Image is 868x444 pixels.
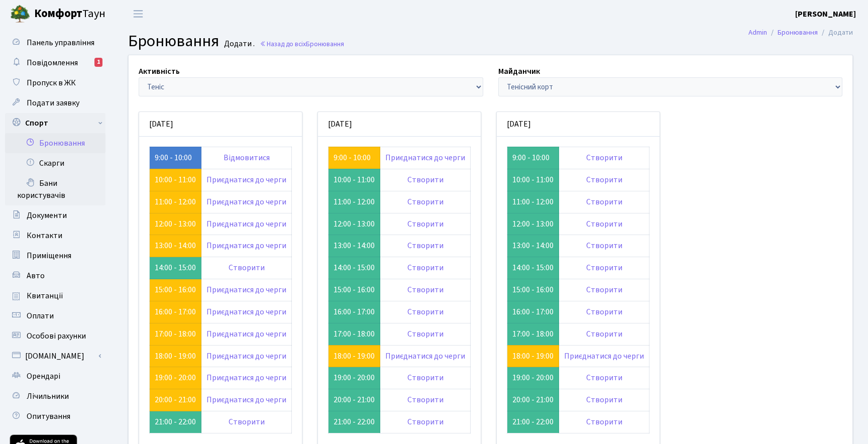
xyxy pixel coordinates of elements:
a: Опитування [5,406,105,426]
a: Admin [748,27,767,38]
td: 13:00 - 14:00 [329,235,380,257]
td: 12:00 - 13:00 [329,213,380,235]
a: Приєднатися до черги [206,306,286,317]
a: Створити [407,196,444,207]
a: Створити [586,416,622,427]
td: 21:00 - 22:00 [507,411,559,433]
a: Створити [586,306,622,317]
a: Створити [586,196,622,207]
a: 9:00 - 10:00 [155,152,192,163]
td: 14:00 - 15:00 [150,257,201,279]
td: 15:00 - 16:00 [329,279,380,301]
a: Створити [229,416,265,427]
a: Приєднатися до черги [385,351,465,362]
a: Створити [586,372,622,383]
a: Приєднатися до черги [206,196,286,207]
a: 15:00 - 16:00 [155,284,196,295]
div: [DATE] [497,112,660,137]
td: 10:00 - 11:00 [329,169,380,191]
td: 13:00 - 14:00 [507,235,559,257]
span: Орендарі [27,371,60,382]
a: Авто [5,266,105,286]
span: Пропуск в ЖК [27,77,76,88]
a: Бронювання [778,27,818,38]
a: 13:00 - 14:00 [155,240,196,251]
td: 11:00 - 12:00 [329,191,380,213]
li: Додати [818,27,853,38]
a: Квитанції [5,286,105,306]
div: 1 [94,58,102,67]
span: Авто [27,270,45,281]
a: 18:00 - 19:00 [155,351,196,362]
td: 14:00 - 15:00 [329,257,380,279]
a: Бани користувачів [5,173,105,205]
span: Особові рахунки [27,330,86,342]
a: Приєднатися до черги [206,351,286,362]
span: Бронювання [306,39,344,49]
td: 17:00 - 18:00 [507,323,559,345]
td: 21:00 - 22:00 [150,411,201,433]
b: [PERSON_NAME] [795,9,856,20]
a: Створити [407,372,444,383]
a: Відмовитися [224,152,270,163]
a: Подати заявку [5,93,105,113]
a: Створити [407,262,444,273]
span: Квитанції [27,290,63,301]
a: Приєднатися до черги [385,152,465,163]
a: Створити [586,262,622,273]
td: 10:00 - 11:00 [507,169,559,191]
span: Опитування [27,411,70,422]
td: 20:00 - 21:00 [329,389,380,411]
span: Приміщення [27,250,71,261]
td: 21:00 - 22:00 [329,411,380,433]
a: Приєднатися до черги [206,218,286,230]
a: Створити [407,174,444,185]
a: Створити [586,328,622,340]
td: 16:00 - 17:00 [329,301,380,323]
a: Створити [407,240,444,251]
a: Контакти [5,226,105,246]
a: Створити [586,394,622,405]
a: 18:00 - 19:00 [334,351,375,362]
td: 9:00 - 10:00 [507,147,559,169]
a: Створити [229,262,265,273]
a: 19:00 - 20:00 [155,372,196,383]
a: 16:00 - 17:00 [155,306,196,317]
span: Панель управління [27,37,94,48]
td: 19:00 - 20:00 [329,367,380,389]
a: 10:00 - 11:00 [155,174,196,185]
span: Подати заявку [27,97,79,108]
a: 11:00 - 12:00 [155,196,196,207]
span: Повідомлення [27,57,78,68]
a: Створити [407,218,444,230]
span: Бронювання [128,30,219,53]
a: 9:00 - 10:00 [334,152,371,163]
a: Створити [407,284,444,295]
a: Орендарі [5,366,105,386]
a: Панель управління [5,33,105,53]
td: 16:00 - 17:00 [507,301,559,323]
a: Документи [5,205,105,226]
span: Оплати [27,310,54,321]
a: Приєднатися до черги [206,394,286,405]
a: Створити [586,174,622,185]
td: 11:00 - 12:00 [507,191,559,213]
a: Особові рахунки [5,326,105,346]
a: [DOMAIN_NAME] [5,346,105,366]
a: Спорт [5,113,105,133]
a: Оплати [5,306,105,326]
span: Контакти [27,230,62,241]
label: Активність [139,65,180,77]
small: Додати . [222,39,255,49]
a: Створити [586,284,622,295]
button: Переключити навігацію [126,6,151,22]
b: Комфорт [34,6,82,22]
a: 18:00 - 19:00 [512,351,554,362]
td: 12:00 - 13:00 [507,213,559,235]
a: Створити [586,152,622,163]
span: Лічильники [27,391,69,402]
td: 19:00 - 20:00 [507,367,559,389]
a: Повідомлення1 [5,53,105,73]
a: Створити [407,328,444,340]
div: [DATE] [318,112,481,137]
